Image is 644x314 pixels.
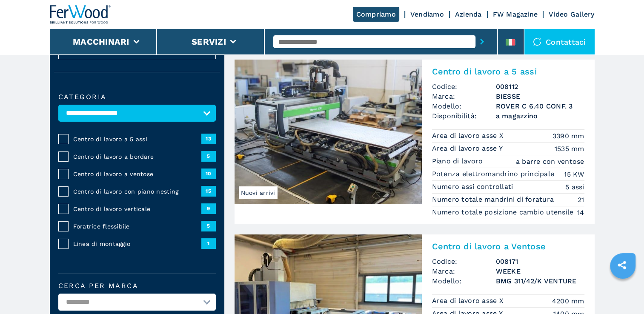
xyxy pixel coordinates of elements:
em: 14 [577,208,584,217]
span: Centro di lavoro verticale [73,205,201,213]
p: Piano di lavoro [432,157,485,166]
h3: BMG 311/42/K VENTURE [496,276,584,286]
p: Numero totale mandrini di foratura [432,195,556,204]
a: sharethis [611,254,633,276]
h3: 008171 [496,257,584,266]
img: Centro di lavoro a 5 assi BIESSE ROVER C 6.40 CONF. 3 [235,60,422,204]
button: Macchinari [73,37,129,47]
span: Disponibilità: [432,111,496,121]
span: Modello: [432,101,496,111]
h2: Centro di lavoro a Ventose [432,241,584,251]
span: 9 [201,203,216,214]
h3: ROVER C 6.40 CONF. 3 [496,101,584,111]
em: 15 KW [564,169,584,179]
span: Linea di montaggio [73,240,201,248]
h3: 008112 [496,82,584,91]
em: 3390 mm [552,131,584,141]
em: a barre con ventose [516,157,584,166]
em: 1535 mm [555,144,584,154]
p: Area di lavoro asse X [432,296,506,305]
a: Video Gallery [549,10,594,18]
label: Categoria [58,94,216,100]
span: 5 [201,151,216,161]
span: Centro di lavoro con piano nesting [73,187,201,196]
span: 10 [201,168,216,179]
span: Marca: [432,266,496,276]
h2: Centro di lavoro a 5 assi [432,66,584,77]
em: 21 [578,195,584,205]
span: Codice: [432,257,496,266]
span: Centro di lavoro a 5 assi [73,135,201,143]
p: Numero totale posizione cambio utensile [432,208,576,217]
span: Marca: [432,91,496,101]
p: Numero assi controllati [432,182,515,191]
span: 1 [201,238,216,248]
button: Servizi [192,37,226,47]
span: 5 [201,221,216,231]
a: Azienda [455,10,482,18]
p: Potenza elettromandrino principale [432,169,557,179]
p: Area di lavoro asse Y [432,144,505,153]
em: 5 assi [565,182,584,192]
span: 15 [201,186,216,196]
button: submit-button [475,32,489,51]
h3: BIESSE [496,91,584,101]
h3: WEEKE [496,266,584,276]
p: Area di lavoro asse X [432,131,506,140]
img: Ferwood [50,5,111,24]
span: Codice: [432,82,496,91]
span: Centro di lavoro a ventose [73,170,201,178]
span: 13 [201,134,216,144]
span: Centro di lavoro a bordare [73,152,201,161]
img: Contattaci [533,37,541,46]
label: Cerca per marca [58,283,216,289]
span: Foratrice flessibile [73,222,201,231]
span: a magazzino [496,111,584,121]
a: Compriamo [353,7,399,22]
a: Vendiamo [410,10,444,18]
span: Modello: [432,276,496,286]
span: Nuovi arrivi [239,186,278,199]
a: FW Magazine [493,10,538,18]
a: Centro di lavoro a 5 assi BIESSE ROVER C 6.40 CONF. 3Nuovi arriviCentro di lavoro a 5 assiCodice:... [235,60,595,224]
div: Contattaci [524,29,595,54]
em: 4200 mm [552,296,584,306]
iframe: Chat [608,276,638,308]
